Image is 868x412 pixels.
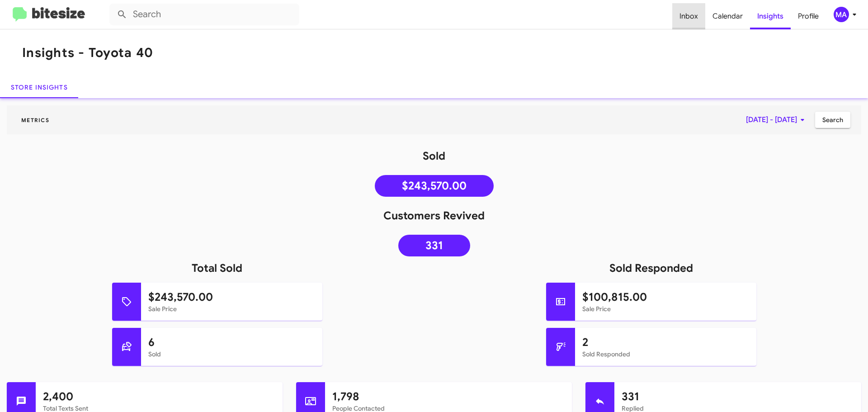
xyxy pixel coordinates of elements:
h1: 1,798 [332,389,565,404]
a: Inbox [672,3,705,29]
mat-card-subtitle: Sold [148,350,315,359]
h1: 2 [582,335,749,350]
span: Search [822,112,843,128]
a: Calendar [705,3,750,29]
input: Search [109,4,299,25]
span: $243,570.00 [402,181,467,190]
button: [DATE] - [DATE] [739,112,815,128]
mat-card-subtitle: Sold Responded [582,350,749,359]
div: MA [834,7,849,22]
span: Metrics [14,117,57,123]
span: [DATE] - [DATE] [746,112,808,128]
mat-card-subtitle: Sale Price [582,304,749,313]
h1: 2,400 [43,389,275,404]
button: MA [826,7,858,22]
h1: Sold Responded [434,261,868,275]
a: Profile [791,3,826,29]
h1: Insights - Toyota 40 [22,46,153,60]
h1: 331 [622,389,854,404]
h1: 6 [148,335,315,350]
h1: $243,570.00 [148,290,315,304]
h1: $100,815.00 [582,290,749,304]
span: 331 [425,241,443,250]
button: Search [815,112,850,128]
mat-card-subtitle: Sale Price [148,304,315,313]
a: Insights [750,3,791,29]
